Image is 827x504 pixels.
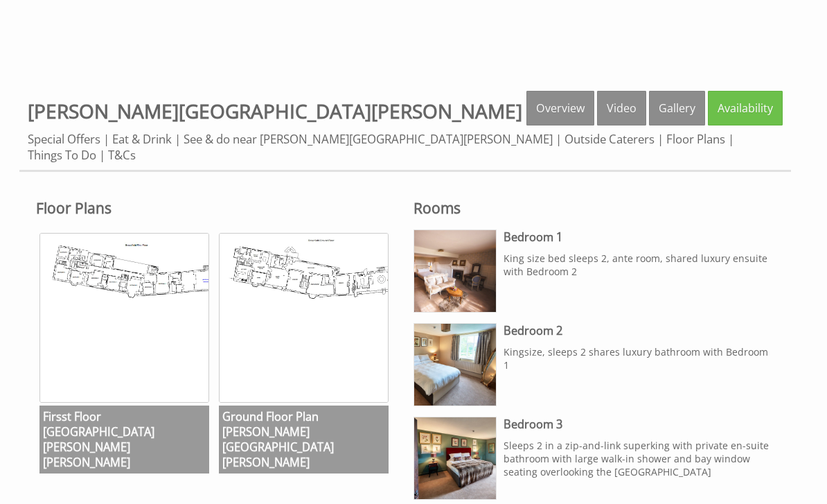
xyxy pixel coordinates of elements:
[39,406,209,473] h3: Firsst Floor [GEOGRAPHIC_DATA][PERSON_NAME][PERSON_NAME]
[597,91,646,125] a: Video
[504,345,774,372] p: Kingsize, sleeps 2 shares luxury bathroom with Bedroom 1
[414,230,496,312] img: Bedroom 1
[219,233,389,403] img: Ground Floor Plan Bowley Hall
[708,91,783,125] a: Availability
[649,91,705,125] a: Gallery
[184,131,553,147] a: See & do near [PERSON_NAME][GEOGRAPHIC_DATA][PERSON_NAME]
[504,252,774,278] p: King size bed sleeps 2, ante room, shared luxury ensuite with Bedroom 2
[28,147,96,163] a: Things To Do
[504,229,774,245] h3: Bedroom 1
[219,406,389,473] h3: Ground Floor Plan [PERSON_NAME][GEOGRAPHIC_DATA][PERSON_NAME]
[39,233,209,403] img: Firsst Floor Plan Bowley hall
[526,91,594,125] a: Overview
[414,324,496,406] img: Bedroom 2
[504,439,774,478] p: Sleeps 2 in a zip-and-link superking with private en-suite bathroom with large walk-in shower and...
[504,417,774,432] h3: Bedroom 3
[108,147,136,163] a: T&Cs
[28,131,100,147] a: Special Offers
[666,131,725,147] a: Floor Plans
[28,98,522,124] a: [PERSON_NAME][GEOGRAPHIC_DATA][PERSON_NAME]
[36,198,397,218] h2: Floor Plans
[112,131,172,147] a: Eat & Drink
[504,323,774,338] h3: Bedroom 2
[413,198,774,218] h2: Rooms
[564,131,655,147] a: Outside Caterers
[414,417,496,499] img: Bedroom 3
